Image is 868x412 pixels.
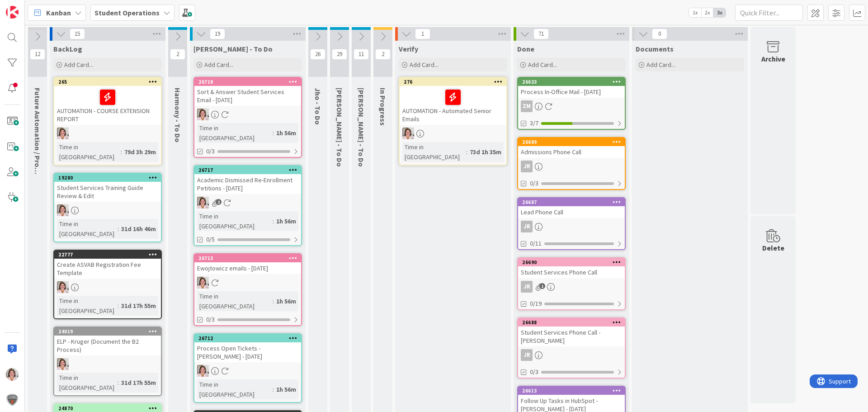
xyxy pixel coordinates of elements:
span: 2 [216,199,222,205]
a: 26688Student Services Phone Call - [PERSON_NAME]JR0/3 [517,317,626,379]
div: JR [518,349,625,361]
div: 26717 [198,167,301,173]
div: 24019 [58,328,161,335]
div: 26690 [522,259,625,265]
div: 22777 [58,251,161,258]
div: 26689 [522,139,625,145]
img: avatar [6,393,19,406]
span: 15 [70,28,85,39]
div: 1h 56m [274,128,298,138]
span: : [118,301,119,311]
span: : [466,147,467,157]
div: 265 [54,78,161,86]
span: 1 [539,283,545,289]
div: 26633Process In-Office Mail - [DATE] [518,78,625,98]
div: 26688 [518,318,625,327]
div: 26713 [198,255,301,261]
div: 26690Student Services Phone Call [518,258,625,278]
span: Emilie - To Do [193,44,273,53]
span: 1x [689,8,701,17]
div: Create ASVAB Registration Fee Template [54,259,161,279]
a: 26689Admissions Phone CallJR0/3 [517,137,626,190]
div: Time in [GEOGRAPHIC_DATA] [57,219,118,239]
div: Sort & Answer Student Services Email - [DATE] [194,86,301,106]
span: 0/3 [530,179,538,188]
span: : [118,224,119,234]
img: EW [57,358,69,370]
div: 26713 [194,254,301,262]
div: EW [54,128,161,139]
div: ZM [518,100,625,112]
div: 26687 [518,198,625,206]
div: 26687Lead Phone Call [518,198,625,218]
a: 26633Process In-Office Mail - [DATE]ZM3/7 [517,77,626,130]
img: EW [197,197,209,208]
span: Add Card... [410,61,439,69]
span: 1 [415,28,430,39]
span: 11 [354,49,369,60]
span: 0 [652,28,667,39]
div: EW [194,197,301,208]
div: AUTOMATION - COURSE EXTENSION REPORT [54,86,161,125]
div: 31d 17h 55m [119,378,158,388]
div: 26689 [518,138,625,146]
div: 79d 3h 29m [122,147,158,157]
div: JR [518,161,625,172]
div: Time in [GEOGRAPHIC_DATA] [57,373,118,393]
span: Add Card... [64,61,93,69]
span: Zaida - To Do [357,88,366,167]
div: 26718 [198,79,301,85]
a: 26717Academic Dismissed Re-Enrollment Petitions - [DATE]EWTime in [GEOGRAPHIC_DATA]:1h 56m0/5 [193,165,302,246]
span: : [118,378,119,388]
a: 22777Create ASVAB Registration Fee TemplateEWTime in [GEOGRAPHIC_DATA]:31d 17h 55m [53,250,162,319]
input: Quick Filter... [735,5,803,21]
div: 26689Admissions Phone Call [518,138,625,158]
img: EW [197,109,209,120]
div: JR [521,221,533,232]
span: : [121,147,122,157]
div: 22777Create ASVAB Registration Fee Template [54,251,161,279]
span: Done [517,44,534,53]
b: Student Operations [94,8,160,17]
div: ELP - Kruger (Document the B2 Process) [54,336,161,355]
span: BackLog [53,44,82,53]
img: EW [197,277,209,289]
div: EW [54,204,161,216]
span: 0/3 [530,367,538,377]
div: Lead Phone Call [518,206,625,218]
div: 276 [400,78,506,86]
div: 19280Student Services Training Guide Review & Edit [54,174,161,202]
div: 26633 [518,78,625,86]
a: 26690Student Services Phone CallJR0/19 [517,257,626,310]
div: ZM [521,100,533,112]
div: 1h 56m [274,384,298,394]
span: 29 [332,49,347,60]
div: 26718 [194,78,301,86]
div: EW [194,109,301,120]
a: 26687Lead Phone CallJR0/11 [517,197,626,250]
a: 26718Sort & Answer Student Services Email - [DATE]EWTime in [GEOGRAPHIC_DATA]:1h 56m0/3 [193,77,302,158]
a: 26713Ewojtowicz emails - [DATE]EWTime in [GEOGRAPHIC_DATA]:1h 56m0/3 [193,253,302,326]
div: 26688 [522,319,625,326]
a: 19280Student Services Training Guide Review & EditEWTime in [GEOGRAPHIC_DATA]:31d 16h 46m [53,173,162,242]
div: 26613 [522,388,625,394]
div: 24019ELP - Kruger (Document the B2 Process) [54,327,161,355]
div: 26613 [518,387,625,395]
span: Kanban [46,7,71,18]
span: : [273,384,274,394]
img: EW [402,128,414,139]
span: 26 [310,49,325,60]
div: 24019 [54,327,161,336]
span: Future Automation / Process Building [33,88,42,211]
div: 26690 [518,258,625,266]
span: 3x [713,8,726,17]
div: 26717 [194,166,301,174]
span: 2 [170,49,185,60]
div: JR [521,161,533,172]
div: JR [521,281,533,293]
div: EW [194,277,301,289]
div: 26712 [198,335,301,341]
span: 2x [701,8,713,17]
div: Time in [GEOGRAPHIC_DATA] [197,211,273,231]
div: 265AUTOMATION - COURSE EXTENSION REPORT [54,78,161,125]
